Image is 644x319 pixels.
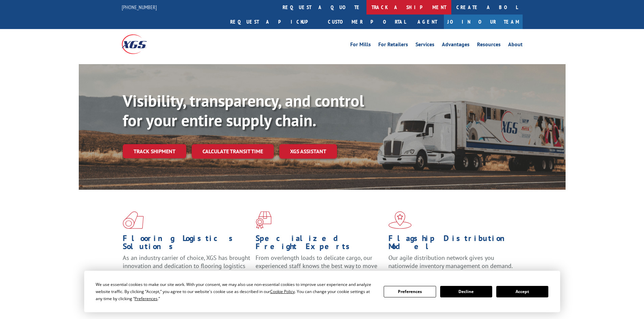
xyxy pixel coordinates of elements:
p: From overlength loads to delicate cargo, our experienced staff knows the best way to move your fr... [256,254,383,284]
a: For Mills [350,42,371,49]
span: Preferences [135,296,158,301]
h1: Flooring Logistics Solutions [123,234,251,254]
button: Decline [440,286,492,297]
a: About [508,42,523,49]
h1: Flagship Distribution Model [388,234,516,254]
button: Accept [496,286,548,297]
a: Join Our Team [444,15,523,29]
a: Track shipment [123,144,186,158]
a: For Retailers [378,42,408,49]
a: Agent [411,15,444,29]
div: We use essential cookies to make our site work. With your consent, we may also use non-essential ... [96,281,376,302]
div: Cookie Consent Prompt [84,271,560,312]
b: Visibility, transparency, and control for your entire supply chain. [123,90,364,131]
h1: Specialized Freight Experts [256,234,383,254]
img: xgs-icon-total-supply-chain-intelligence-red [123,211,144,229]
a: XGS ASSISTANT [279,144,337,159]
span: Cookie Policy [270,289,295,294]
a: Resources [477,42,501,49]
a: Calculate transit time [192,144,274,159]
img: xgs-icon-flagship-distribution-model-red [388,211,412,229]
a: Services [415,42,434,49]
span: As an industry carrier of choice, XGS has brought innovation and dedication to flooring logistics... [123,254,250,278]
img: xgs-icon-focused-on-flooring-red [256,211,271,229]
a: Request a pickup [225,15,323,29]
span: Our agile distribution network gives you nationwide inventory management on demand. [388,254,513,270]
a: Advantages [442,42,470,49]
a: Customer Portal [323,15,411,29]
a: [PHONE_NUMBER] [122,4,157,10]
button: Preferences [384,286,436,297]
